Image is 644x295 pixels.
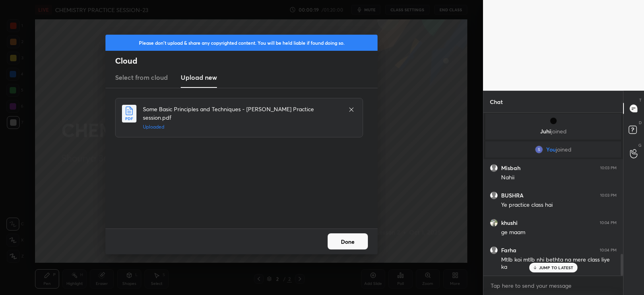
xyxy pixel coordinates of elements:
[105,35,378,51] div: Please don't upload & share any copyrighted content. You will be held liable if found doing so.
[551,127,567,135] span: joined
[600,248,617,253] div: 10:04 PM
[490,164,498,172] img: default.png
[549,117,557,125] img: 672f71dacc374cfd95826c42b048f127.jpg
[483,113,623,276] div: grid
[501,219,518,226] h6: khushi
[501,192,524,199] h6: BUSHRA
[501,174,617,182] div: Nahii
[539,265,574,270] p: JUMP TO LATEST
[501,229,617,237] div: ge maam
[556,146,572,153] span: joined
[115,56,378,66] h2: Cloud
[143,123,340,131] h5: Uploaded
[639,120,642,126] p: D
[490,191,498,199] img: default.png
[483,91,509,112] p: Chat
[328,233,368,249] button: Done
[501,201,617,209] div: Ye practice class hai
[639,97,642,103] p: T
[501,164,520,172] h6: Misbah
[546,146,556,153] span: You
[490,246,498,254] img: default.png
[490,219,498,227] img: bfdab771d05e44e491c822376f2cc14f.jpg
[600,220,617,225] div: 10:04 PM
[143,105,340,122] h4: Some Basic Principles and Techniques - [PERSON_NAME] Practice session.pdf
[181,73,217,82] h3: Upload new
[501,256,617,271] div: Mtlb koi mtlb nhi bethta na mere class liye ka
[638,142,642,148] p: G
[501,247,516,254] h6: Farha
[600,193,617,198] div: 10:03 PM
[535,145,543,154] img: bb95df82c44d47e1b2999f09e70f07e1.35099235_3
[490,128,616,135] p: Juhi
[600,166,617,170] div: 10:03 PM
